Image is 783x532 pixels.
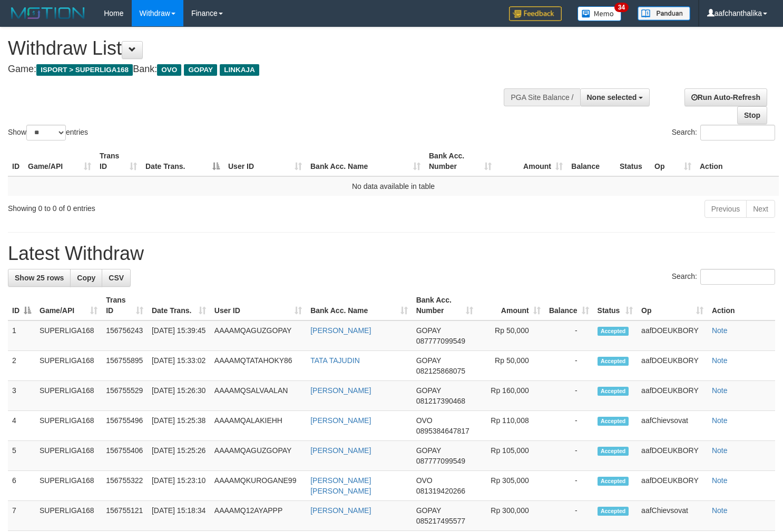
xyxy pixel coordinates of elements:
[8,441,35,471] td: 5
[416,476,433,485] span: OVO
[477,441,544,471] td: Rp 105,000
[8,381,35,411] td: 3
[598,327,629,336] span: Accepted
[477,471,544,501] td: Rp 305,000
[210,471,306,501] td: AAAAMQKUROGANE99
[598,387,629,396] span: Accepted
[310,386,371,395] a: [PERSON_NAME]
[35,471,102,501] td: SUPERLIGA168
[102,381,148,411] td: 156755529
[24,146,95,176] th: Game/API: activate to sort column ascending
[224,146,306,176] th: User ID: activate to sort column ascending
[712,356,728,365] a: Note
[310,446,371,455] a: [PERSON_NAME]
[416,427,469,435] span: Copy 0895384647817 to clipboard
[36,64,133,76] span: ISPORT > SUPERLIGA168
[712,506,728,515] a: Note
[598,477,629,486] span: Accepted
[637,471,708,501] td: aafDOEUKBORY
[696,146,779,176] th: Action
[102,351,148,381] td: 156755895
[157,64,181,76] span: OVO
[416,337,465,345] span: Copy 087777099549 to clipboard
[637,501,708,531] td: aafChievsovat
[416,397,465,405] span: Copy 081217390468 to clipboard
[8,146,24,176] th: ID
[712,416,728,425] a: Note
[35,381,102,411] td: SUPERLIGA168
[8,411,35,441] td: 4
[712,476,728,485] a: Note
[598,357,629,366] span: Accepted
[220,64,259,76] span: LINKAJA
[416,457,465,465] span: Copy 087777099549 to clipboard
[638,6,690,21] img: panduan.png
[102,471,148,501] td: 156755322
[210,441,306,471] td: AAAAMQAGUZGOPAY
[737,106,767,124] a: Stop
[148,320,210,351] td: [DATE] 15:39:45
[416,446,441,455] span: GOPAY
[148,290,210,320] th: Date Trans.: activate to sort column ascending
[477,290,544,320] th: Amount: activate to sort column ascending
[35,290,102,320] th: Game/API: activate to sort column ascending
[210,381,306,411] td: AAAAMQSALVAALAN
[700,125,775,140] input: Search:
[712,386,728,395] a: Note
[8,243,775,264] h1: Latest Withdraw
[210,411,306,441] td: AAAAMQALAKIEHH
[545,290,593,320] th: Balance: activate to sort column ascending
[412,290,478,320] th: Bank Acc. Number: activate to sort column ascending
[416,326,441,335] span: GOPAY
[704,200,747,218] a: Previous
[8,5,88,21] img: MOTION_logo.png
[587,93,637,102] span: None selected
[310,326,371,335] a: [PERSON_NAME]
[477,320,544,351] td: Rp 50,000
[102,501,148,531] td: 156755121
[416,367,465,375] span: Copy 082125868075 to clipboard
[598,447,629,456] span: Accepted
[496,146,567,176] th: Amount: activate to sort column ascending
[416,386,441,395] span: GOPAY
[148,411,210,441] td: [DATE] 15:25:38
[8,471,35,501] td: 6
[102,269,131,287] a: CSV
[95,146,141,176] th: Trans ID: activate to sort column ascending
[504,88,580,106] div: PGA Site Balance /
[102,290,148,320] th: Trans ID: activate to sort column ascending
[102,441,148,471] td: 156755406
[700,269,775,285] input: Search:
[102,320,148,351] td: 156756243
[672,269,775,285] label: Search:
[148,351,210,381] td: [DATE] 15:33:02
[8,199,318,214] div: Showing 0 to 0 of 0 entries
[615,146,650,176] th: Status
[637,441,708,471] td: aafDOEUKBORY
[35,320,102,351] td: SUPERLIGA168
[545,381,593,411] td: -
[26,125,66,140] select: Showentries
[614,3,629,12] span: 34
[102,411,148,441] td: 156755496
[184,64,217,76] span: GOPAY
[70,269,102,287] a: Copy
[477,381,544,411] td: Rp 160,000
[545,411,593,441] td: -
[306,290,412,320] th: Bank Acc. Name: activate to sort column ascending
[77,274,95,282] span: Copy
[148,381,210,411] td: [DATE] 15:26:30
[310,416,371,425] a: [PERSON_NAME]
[306,146,425,176] th: Bank Acc. Name: activate to sort column ascending
[416,506,441,515] span: GOPAY
[310,476,371,495] a: [PERSON_NAME] [PERSON_NAME]
[8,176,779,196] td: No data available in table
[477,351,544,381] td: Rp 50,000
[35,351,102,381] td: SUPERLIGA168
[578,6,622,21] img: Button%20Memo.svg
[477,501,544,531] td: Rp 300,000
[477,411,544,441] td: Rp 110,008
[567,146,615,176] th: Balance
[8,320,35,351] td: 1
[637,381,708,411] td: aafDOEUKBORY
